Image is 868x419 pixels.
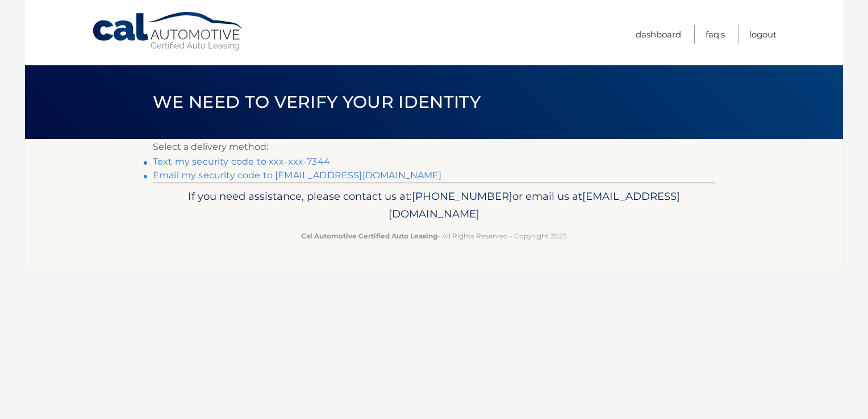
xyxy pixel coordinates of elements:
strong: Cal Automotive Certified Auto Leasing [301,232,437,240]
a: Email my security code to [EMAIL_ADDRESS][DOMAIN_NAME] [153,170,442,181]
a: Text my security code to xxx-xxx-7344 [153,156,330,167]
span: [PHONE_NUMBER] [412,190,512,203]
a: FAQ's [706,25,725,44]
p: - All Rights Reserved - Copyright 2025 [160,230,708,242]
span: We need to verify your identity [153,91,481,112]
a: Dashboard [636,25,681,44]
a: Logout [749,25,777,44]
p: Select a delivery method: [153,139,715,155]
p: If you need assistance, please contact us at: or email us at [160,187,708,224]
a: Cal Automotive [91,11,245,52]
